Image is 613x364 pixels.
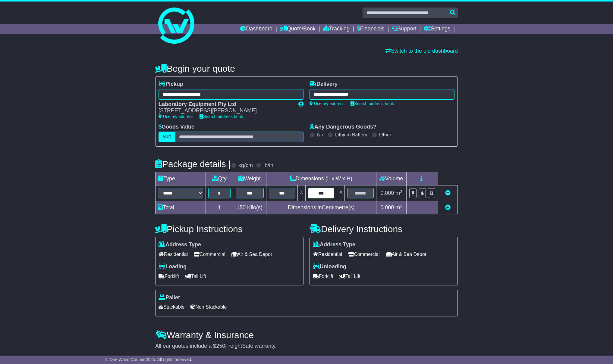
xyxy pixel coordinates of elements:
td: Dimensions in Centimetre(s) [266,201,376,214]
label: Any Dangerous Goods? [310,124,376,130]
a: Add new item [445,204,451,210]
h4: Warranty & Insurance [155,330,458,340]
span: Tail Lift [185,272,206,281]
span: Tail Lift [339,272,360,281]
span: 250 [216,343,225,349]
label: lb/in [263,162,273,169]
td: Type [156,172,206,185]
a: Search address book [200,114,243,119]
td: 1 [206,201,233,214]
a: Dashboard [240,24,272,34]
label: Other [379,132,391,138]
span: Commercial [194,250,225,259]
label: Goods Value [159,124,194,130]
label: Lithium Battery [335,132,367,138]
label: Delivery [310,81,338,88]
div: Laboratory Equipment Pty Ltd [159,101,292,108]
td: Weight [233,172,266,185]
span: m [395,190,402,196]
td: Qty [206,172,233,185]
label: Address Type [159,241,201,248]
span: Residential [313,250,342,259]
td: x [337,185,345,201]
sup: 3 [400,204,402,208]
span: Air & Sea Depot [231,250,272,259]
label: Pickup [159,81,183,88]
label: AUD [159,132,175,142]
h4: Package details | [155,159,231,169]
td: Total [156,201,206,214]
a: Support [392,24,417,34]
span: 0.000 [380,204,394,210]
a: Switch to the old dashboard [385,48,458,54]
div: All our quotes include a $ FreightSafe warranty. [155,343,458,350]
span: 150 [237,204,246,210]
h4: Delivery Instructions [310,224,458,234]
label: kg/cm [238,162,253,169]
span: Non Stackable [190,302,227,312]
a: Remove this item [445,190,451,196]
span: Stackable [159,302,184,312]
a: Use my address [310,101,344,106]
label: No [317,132,323,138]
sup: 3 [400,189,402,194]
a: Quote/Book [280,24,316,34]
span: Forklift [313,272,333,281]
label: Unloading [313,263,346,270]
a: Tracking [323,24,350,34]
a: Use my address [159,114,193,119]
span: Forklift [159,272,179,281]
span: Commercial [348,250,379,259]
td: Volume [376,172,406,185]
span: Air & Sea Depot [386,250,426,259]
td: Kilo(s) [233,201,266,214]
td: x [298,185,306,201]
span: © One World Courier 2025. All rights reserved. [105,357,192,362]
h4: Begin your quote [155,64,458,73]
label: Loading [159,263,187,270]
a: Settings [424,24,450,34]
td: Dimensions (L x W x H) [266,172,376,185]
span: Residential [159,250,188,259]
div: [STREET_ADDRESS][PERSON_NAME] [159,107,292,114]
label: Address Type [313,241,355,248]
label: Pallet [159,294,180,301]
h4: Pickup Instructions [155,224,303,234]
span: 0.000 [380,190,394,196]
a: Financials [357,24,385,34]
span: m [395,204,402,210]
a: Search address book [351,101,394,106]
